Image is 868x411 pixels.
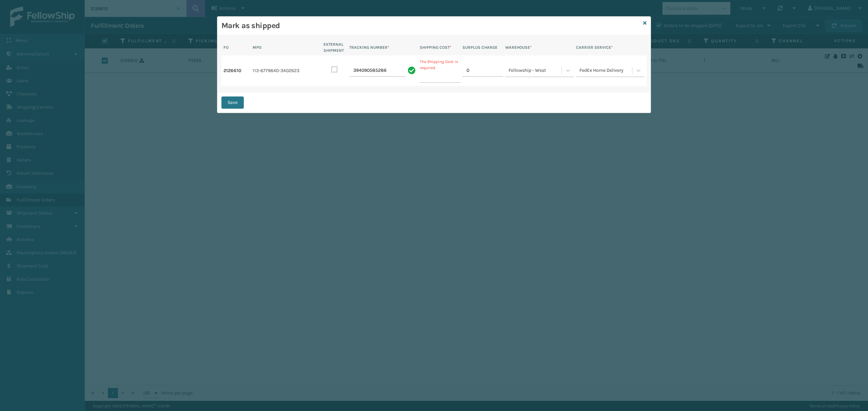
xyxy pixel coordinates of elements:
p: The Shipping Cost is required. [420,59,460,71]
div: MPO [253,44,321,50]
div: TRACKING NUMBER [349,44,418,50]
div: CARRIER SERVICE [576,44,645,50]
div: WAREHOUSE [505,44,574,50]
h3: Mark as shipped [221,21,640,31]
div: SHIPPING COST [420,44,460,50]
span: 2126610 [223,67,251,75]
div: Fellowship - West [509,66,562,74]
div: FedEx Home Delivery [579,66,633,74]
div: EXTERNAL SHIPMENT [323,41,347,53]
button: Save [221,96,244,109]
div: SURPLUS CHARGE [462,44,503,50]
div: FO [223,44,251,50]
span: 113-6779640-3402623 [253,67,321,75]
